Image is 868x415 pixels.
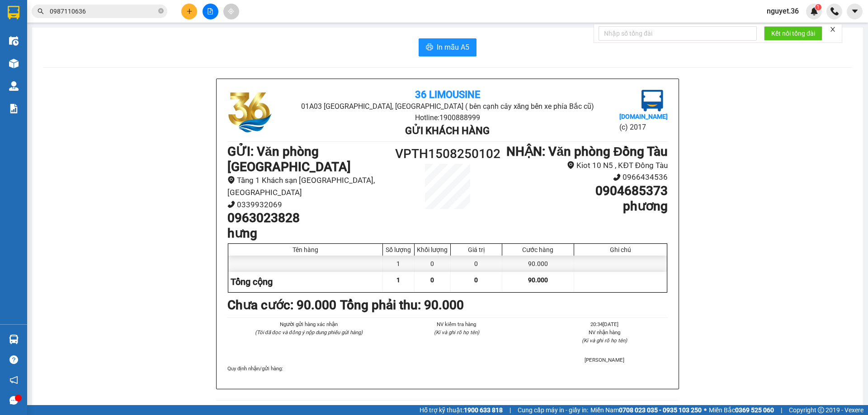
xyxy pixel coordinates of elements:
[528,276,548,284] span: 90.000
[245,320,372,328] li: Người gửi hàng xác nhận
[735,406,774,414] strong: 0369 525 060
[764,26,822,41] button: Kết nối tổng đài
[590,405,702,415] span: Miền Nam
[227,176,235,184] span: environment
[223,4,239,19] button: aim
[158,7,164,16] span: close-circle
[759,5,806,17] span: nguyet.36
[301,112,594,123] li: Hotline: 1900888999
[396,276,400,284] span: 1
[509,405,511,415] span: |
[464,406,503,414] strong: 1900 633 818
[437,42,469,53] span: In mẫu A5
[9,396,18,405] span: message
[502,256,574,272] div: 90.000
[613,173,621,181] span: phone
[9,335,19,344] img: warehouse-icon
[542,320,668,328] li: 20:34[DATE]
[599,26,757,41] input: Nhập số tổng đài
[50,6,156,16] input: Tìm tên, số ĐT hoặc mã đơn
[8,6,19,19] img: logo-vxr
[816,4,820,10] span: 1
[567,161,575,169] span: environment
[426,43,433,52] span: printer
[301,101,594,112] li: 01A03 [GEOGRAPHIC_DATA], [GEOGRAPHIC_DATA] ( bên cạnh cây xăng bến xe phía Bắc cũ)
[9,59,19,68] img: warehouse-icon
[9,81,19,91] img: warehouse-icon
[818,407,824,413] span: copyright
[851,7,859,15] span: caret-down
[434,329,479,336] i: (Kí và ghi rõ họ tên)
[207,8,213,14] span: file-add
[9,104,19,113] img: solution-icon
[503,171,668,183] li: 0966434536
[9,355,18,364] span: question-circle
[227,201,235,208] span: phone
[771,28,815,38] span: Kết nối tổng đài
[430,276,434,284] span: 0
[231,246,380,253] div: Tên hàng
[505,246,571,253] div: Cước hàng
[830,7,839,15] img: phone-icon
[542,328,668,336] li: NV nhận hàng
[453,246,500,253] div: Giá trị
[181,4,197,19] button: plus
[227,364,668,373] div: Quy định nhận/gửi hàng :
[619,121,668,133] li: (c) 2017
[227,298,336,312] b: Chưa cước : 90.000
[415,89,480,100] b: 36 Limousine
[619,406,702,414] strong: 0708 023 035 - 0935 103 250
[815,4,821,10] sup: 1
[392,144,503,164] h1: VPTH1508250102
[227,210,392,226] h1: 0963023828
[704,408,707,412] span: ⚪️
[420,405,503,415] span: Hỗ trợ kỹ thuật:
[9,376,18,384] span: notification
[503,159,668,172] li: Kiot 10 N5 , KĐT Đồng Tàu
[415,256,451,272] div: 0
[619,113,668,120] b: [DOMAIN_NAME]
[810,7,818,15] img: icon-new-feature
[340,298,464,312] b: Tổng phải thu: 90.000
[227,90,273,135] img: logo.jpg
[231,276,273,287] span: Tổng cộng
[542,356,668,364] li: [PERSON_NAME]
[781,405,782,415] span: |
[227,226,392,241] h1: hưng
[227,144,351,174] b: GỬI : Văn phòng [GEOGRAPHIC_DATA]
[417,246,448,253] div: Khối lượng
[506,144,668,159] b: NHẬN : Văn phòng Đồng Tàu
[576,246,665,253] div: Ghi chú
[518,405,588,415] span: Cung cấp máy in - giấy in:
[385,246,412,253] div: Số lượng
[503,183,668,199] h1: 0904685373
[709,405,774,415] span: Miền Bắc
[474,276,478,284] span: 0
[405,125,490,136] b: Gửi khách hàng
[642,90,663,112] img: logo.jpg
[9,36,19,46] img: warehouse-icon
[158,8,164,14] span: close-circle
[38,8,44,14] span: search
[186,8,193,14] span: plus
[419,38,476,56] button: printerIn mẫu A5
[830,26,836,33] span: close
[503,199,668,214] h1: phương
[203,4,218,19] button: file-add
[227,199,392,211] li: 0339932069
[383,256,415,272] div: 1
[847,4,863,19] button: caret-down
[451,256,502,272] div: 0
[582,337,627,344] i: (Kí và ghi rõ họ tên)
[227,174,392,198] li: Tầng 1 Khách sạn [GEOGRAPHIC_DATA], [GEOGRAPHIC_DATA]
[255,329,363,336] i: (Tôi đã đọc và đồng ý nộp dung phiếu gửi hàng)
[228,8,234,14] span: aim
[393,320,519,328] li: NV kiểm tra hàng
